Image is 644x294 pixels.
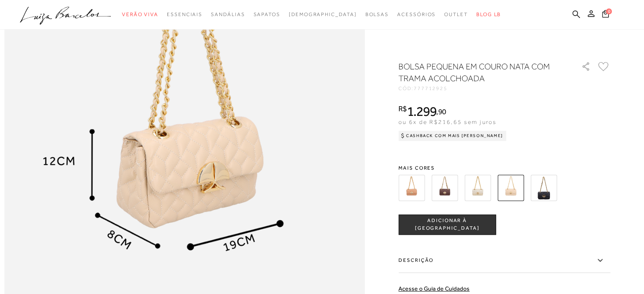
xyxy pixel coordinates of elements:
[211,11,245,17] span: Sandálias
[444,7,468,22] a: noSubCategoriesText
[606,8,612,14] span: 0
[431,175,458,201] img: BOLSA PEQUENA EM COURO CAFÉ COM TRAMA ACOLCHOADA
[289,11,357,17] span: [DEMOGRAPHIC_DATA]
[167,11,202,17] span: Essenciais
[365,7,389,22] a: noSubCategoriesText
[289,7,357,22] a: noSubCategoriesText
[398,105,407,113] i: R$
[122,11,158,17] span: Verão Viva
[253,7,280,22] a: noSubCategoriesText
[531,175,557,201] img: BOLSA PEQUENA EM COURO PRETO COM TRAMA ACOLCHOADA
[397,7,436,22] a: noSubCategoriesText
[253,11,280,17] span: Sapatos
[436,108,446,115] i: ,
[397,11,436,17] span: Acessórios
[414,85,448,91] span: 777712925
[398,165,610,170] span: Mais cores
[444,11,468,17] span: Outlet
[398,285,470,292] a: Acesse o Guia de Cuidados
[398,248,610,273] label: Descrição
[365,11,389,17] span: Bolsas
[398,175,425,201] img: BOLSA PEQUENA EM COURO BEGE BLUSH COM TRAMA ACOLCHOADA
[600,9,611,21] button: 0
[398,131,506,141] div: Cashback com Mais [PERSON_NAME]
[211,7,245,22] a: noSubCategoriesText
[398,86,568,91] div: CÓD:
[398,214,496,235] button: ADICIONAR À [GEOGRAPHIC_DATA]
[464,175,491,201] img: BOLSA PEQUENA EM COURO METALIZADO DOURADO COM TRAMA ACOLCHOADA
[438,107,446,116] span: 90
[476,11,501,17] span: BLOG LB
[167,7,202,22] a: noSubCategoriesText
[476,7,501,22] a: BLOG LB
[498,175,524,201] img: BOLSA PEQUENA EM COURO NATA COM TRAMA ACOLCHOADA
[398,60,557,84] h1: BOLSA PEQUENA EM COURO NATA COM TRAMA ACOLCHOADA
[398,118,496,125] span: ou 6x de R$216,65 sem juros
[399,217,495,232] span: ADICIONAR À [GEOGRAPHIC_DATA]
[407,104,437,119] span: 1.299
[122,7,158,22] a: noSubCategoriesText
